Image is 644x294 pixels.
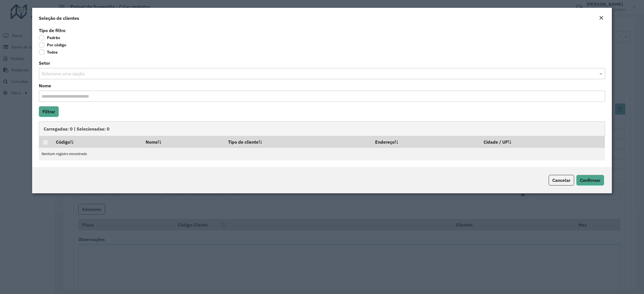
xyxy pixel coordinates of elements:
[39,148,605,160] td: Nenhum registro encontrado
[580,177,600,183] span: Confirmar
[39,121,605,136] div: Carregadas: 0 | Selecionadas: 0
[549,175,574,185] button: Cancelar
[39,106,59,117] button: Filtrar
[552,177,570,183] span: Cancelar
[142,136,224,148] th: Nome
[224,136,371,148] th: Tipo de cliente
[597,15,605,22] button: Close
[39,60,50,66] label: Setor
[39,15,79,21] h4: Seleção de clientes
[371,136,480,148] th: Endereço
[39,27,65,34] label: Tipo de filtro
[39,82,51,89] label: Nome
[39,42,66,48] label: Por código
[39,35,60,40] label: Padrão
[599,16,603,20] em: Fechar
[39,49,58,55] label: Todos
[576,175,604,185] button: Confirmar
[480,136,605,148] th: Cidade / UF
[52,136,142,148] th: Código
